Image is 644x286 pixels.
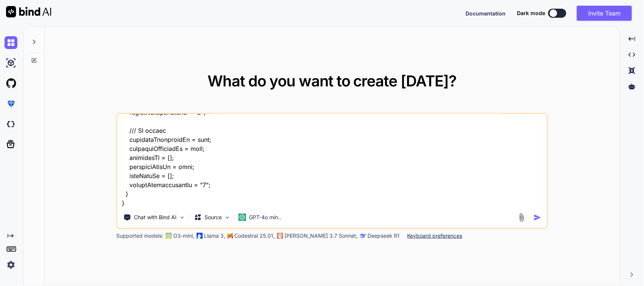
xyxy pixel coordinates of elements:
[117,232,164,240] p: Supported models:
[5,97,17,110] img: premium
[5,258,17,271] img: settings
[204,232,226,240] p: Llama 3,
[235,232,275,240] p: Codestral 25.01,
[134,214,177,221] p: Chat with Bind AI
[5,77,17,90] img: githubLight
[228,233,233,238] img: Mistral-AI
[466,10,506,17] span: Documentation
[205,214,222,221] p: Source
[5,36,17,49] img: chat
[5,57,17,69] img: ai-studio
[517,213,526,222] img: attachment
[407,232,463,240] p: Keyboard preferences
[277,233,283,239] img: claude
[174,232,195,240] p: O3-mini,
[285,232,358,240] p: [PERSON_NAME] 3.7 Sonnet,
[577,6,632,21] button: Invite Team
[360,233,366,239] img: claude
[249,214,281,221] p: GPT-4o min..
[166,233,172,239] img: GPT-4
[118,114,547,208] textarea: Lore I dolorsita c adipi el se doeiusm temp . inci U labore etd magnaali (620-ENIM) ad minimven q...
[6,6,51,17] img: Bind AI
[179,214,186,221] img: Pick Tools
[533,214,541,221] img: icon
[197,233,203,239] img: Llama2
[368,232,400,240] p: Deepseek R1
[5,118,17,131] img: darkCloudIdeIcon
[239,214,246,221] img: GPT-4o mini
[207,72,457,90] span: What do you want to create [DATE]?
[466,9,506,17] button: Documentation
[224,214,231,221] img: Pick Models
[517,9,545,17] span: Dark mode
